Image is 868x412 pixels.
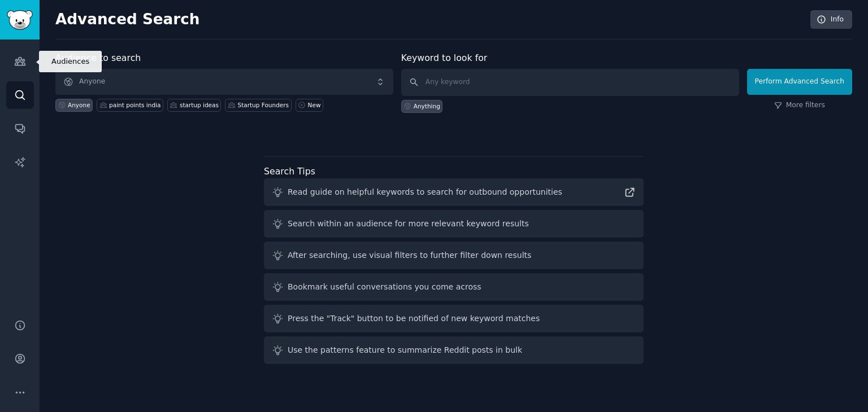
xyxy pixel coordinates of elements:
div: Press the "Track" button to be notified of new keyword matches [288,313,540,325]
div: Startup Founders [237,101,289,109]
label: Keyword to look for [401,52,488,63]
div: After searching, use visual filters to further filter down results [288,249,531,261]
input: Any keyword [401,69,739,96]
button: Perform Advanced Search [747,69,852,95]
div: Anyone [68,101,90,109]
img: GummySearch logo [7,10,33,30]
div: Search within an audience for more relevant keyword results [288,218,529,230]
div: Anything [414,102,440,110]
label: Audience to search [55,52,141,63]
label: Search Tips [264,166,315,177]
h2: Advanced Search [55,11,804,29]
div: New [308,101,321,109]
a: Info [810,10,852,29]
div: startup ideas [180,101,219,109]
a: New [296,99,323,112]
div: paint points india [109,101,160,109]
div: Bookmark useful conversations you come across [288,281,481,293]
div: Read guide on helpful keywords to search for outbound opportunities [288,186,562,198]
div: Use the patterns feature to summarize Reddit posts in bulk [288,344,522,356]
a: More filters [774,100,825,111]
button: Anyone [55,69,393,95]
